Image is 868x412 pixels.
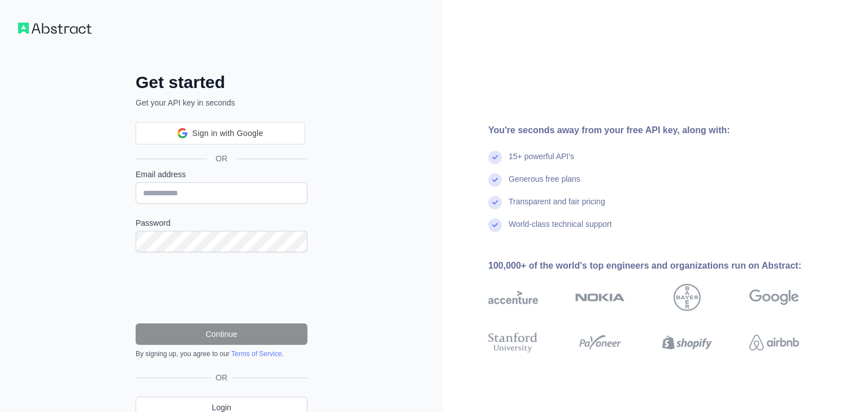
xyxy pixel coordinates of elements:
p: Get your API key in seconds [136,97,307,108]
img: stanford university [488,330,538,355]
img: check mark [488,218,502,232]
span: OR [207,153,237,164]
img: accenture [488,284,538,311]
img: payoneer [575,330,625,355]
div: By signing up, you agree to our . [136,349,307,358]
img: nokia [575,284,625,311]
div: World-class technical support [509,218,612,241]
label: Password [136,217,307,229]
div: 100,000+ of the world's top engineers and organizations run on Abstract: [488,259,835,273]
iframe: reCAPTCHA [136,266,307,310]
div: Sign in with Google [136,122,305,144]
span: OR [211,372,232,383]
img: shopify [662,330,712,355]
img: check mark [488,173,502,187]
div: Transparent and fair pricing [509,196,605,218]
img: google [749,284,799,311]
button: Continue [136,323,307,345]
div: 15+ powerful API's [509,151,574,173]
label: Email address [136,169,307,180]
h2: Get started [136,72,307,93]
img: bayer [674,284,701,311]
a: Terms of Service [231,350,281,358]
img: Workflow [18,23,92,34]
img: check mark [488,196,502,209]
div: Generous free plans [509,173,580,196]
div: You're seconds away from your free API key, along with: [488,124,835,137]
img: check mark [488,151,502,164]
span: Sign in with Google [192,128,263,139]
img: airbnb [749,330,799,355]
